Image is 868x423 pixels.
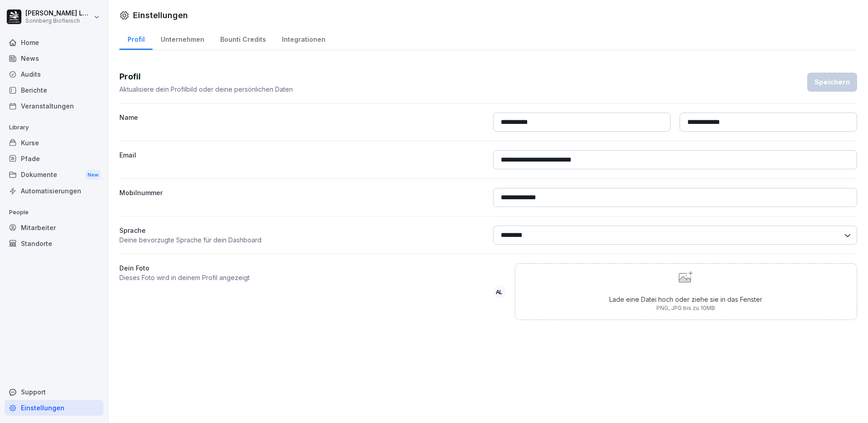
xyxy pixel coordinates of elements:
h3: Profil [119,70,293,83]
a: Einstellungen [5,400,104,416]
label: Dein Foto [119,263,484,273]
a: Profil [119,27,153,50]
p: Sonnberg Biofleisch [25,18,92,24]
a: Automatisierungen [5,183,104,199]
a: Audits [5,66,104,82]
div: Dokumente [5,167,104,183]
p: Lade eine Datei hoch oder ziehe sie in das Fenster [609,295,762,304]
p: Deine bevorzugte Sprache für dein Dashboard [119,235,484,245]
a: Mitarbeiter [5,220,104,236]
div: AL [493,285,506,298]
p: People [5,205,104,220]
h1: Einstellungen [133,9,188,21]
a: Home [5,34,104,50]
p: Library [5,120,104,135]
p: [PERSON_NAME] Lumetsberger [25,10,92,17]
a: Standorte [5,236,104,251]
p: Dieses Foto wird in deinem Profil angezeigt [119,273,484,282]
p: Aktualisiere dein Profilbild oder deine persönlichen Daten [119,84,293,94]
div: New [85,170,101,180]
label: Name [119,113,484,132]
a: DokumenteNew [5,167,104,183]
p: Sprache [119,226,484,235]
a: Pfade [5,151,104,167]
div: Speichern [814,77,850,87]
div: Support [5,384,104,400]
a: Integrationen [274,27,333,50]
label: Email [119,150,484,169]
p: PNG, JPG bis zu 10MB [609,304,762,312]
a: News [5,50,104,66]
label: Mobilnummer [119,188,484,207]
a: Unternehmen [153,27,212,50]
a: Bounti Credits [212,27,274,50]
a: Veranstaltungen [5,98,104,114]
a: Berichte [5,82,104,98]
a: Kurse [5,135,104,151]
button: Speichern [807,73,857,92]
